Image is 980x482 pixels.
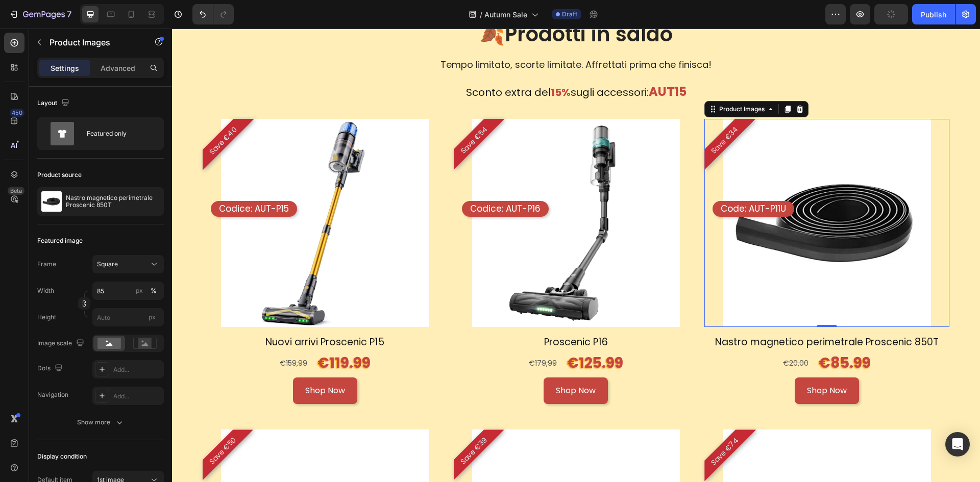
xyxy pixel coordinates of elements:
[551,90,759,298] a: Nastro magnetico perimetrale Proscenic 850T
[37,337,86,350] div: Image scale
[113,365,161,374] div: Add...
[97,260,118,269] span: Square
[49,90,257,298] a: Nuovi arrivi Proscenic P15
[372,349,436,376] a: Shop Now
[480,9,482,20] span: /
[37,413,164,432] button: Show more
[356,329,386,340] div: €179,99
[172,29,980,482] iframe: Design area
[67,8,71,20] p: 7
[282,307,527,321] h1: Proscenic P16
[37,260,56,269] label: Frame
[92,255,164,273] button: Square
[50,36,136,48] p: Product Images
[192,4,234,24] div: Undo/Redo
[37,313,56,322] label: Height
[47,174,117,186] p: Codice: AUT-P15
[562,10,577,19] span: Draft
[92,282,164,300] input: px%
[477,55,514,71] strong: AUT15
[610,329,638,340] div: €20,00
[148,285,160,297] button: px
[10,109,24,117] div: 450
[145,322,199,347] p: €119.99
[484,9,527,20] span: Autumn Sale
[77,417,125,427] div: Show more
[379,57,399,71] strong: 15%
[37,286,54,295] label: Width
[37,236,83,245] div: Featured image
[32,54,776,73] p: Sconto extra del sugli accessori:
[113,392,161,401] div: Add...
[300,90,508,298] a: Proscenic P16
[395,322,451,347] p: €125.99
[136,286,143,295] div: px
[133,355,173,370] p: Shop Now
[149,313,156,321] span: px
[945,432,970,456] div: Open Intercom Messenger
[32,30,776,42] p: Tempo limitato, scorte limitate. Affrettati prima che finisca!
[121,349,185,376] a: Shop Now
[384,355,424,370] p: Shop Now
[37,362,65,375] div: Dots
[532,307,777,321] h1: Nastro magnetico perimetrale Proscenic 850T
[133,285,145,297] button: %
[107,329,136,340] div: €159,99
[37,96,71,110] div: Layout
[31,307,276,321] h1: Nuovi arrivi Proscenic P15
[921,9,946,20] div: Publish
[29,89,74,135] pre: Save €40
[545,76,595,85] div: Product Images
[37,390,68,399] div: Navigation
[51,63,79,73] p: Settings
[549,174,614,186] p: Code: AUT-P11U
[623,349,687,376] a: Shop Now
[635,355,675,370] p: Shop Now
[87,122,149,145] div: Featured only
[530,400,576,446] pre: Save €74
[101,63,135,73] p: Advanced
[8,187,24,195] div: Beta
[92,308,164,326] input: px
[279,400,324,445] pre: Save €39
[37,452,87,461] div: Display condition
[912,4,955,24] button: Publish
[279,89,325,135] pre: Save €54
[37,170,82,180] div: Product source
[298,174,369,186] p: Codice: AUT-P16
[41,191,62,212] img: product feature img
[4,4,76,24] button: 7
[530,89,576,135] pre: Save €34
[647,322,699,347] p: €85.99
[551,90,759,298] img: Proscenic 850T Boundary Magnetic Tape Proscenic
[151,286,157,295] div: %
[29,400,73,445] pre: Save €50
[66,194,160,209] p: Nastro magnetico perimetrale Proscenic 850T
